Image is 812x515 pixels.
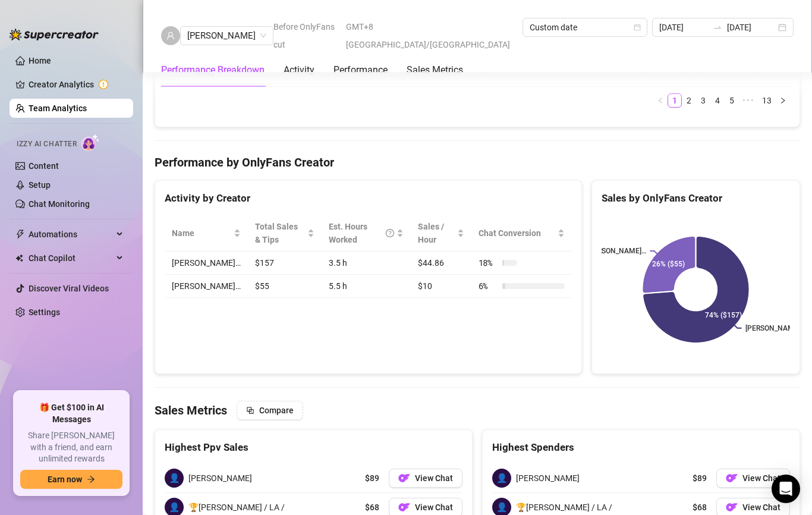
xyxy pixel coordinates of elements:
[772,475,800,503] div: Open Intercom Messenger
[365,472,379,485] span: $89
[418,220,454,246] span: Sales / Hour
[713,23,722,32] span: swap-right
[20,402,122,425] span: 🎁 Get $100 in AI Messages
[329,220,395,246] div: Est. Hours Worked
[172,227,231,240] span: Name
[333,63,388,77] div: Performance
[87,475,95,483] span: arrow-right
[165,252,248,275] td: [PERSON_NAME]…
[165,439,462,456] div: Highest Ppv Sales
[155,154,800,171] h4: Performance by OnlyFans Creator
[322,275,411,298] td: 5.5 h
[155,402,227,419] h4: Sales Metrics
[411,275,471,298] td: $10
[20,430,122,465] span: Share [PERSON_NAME] with a friend, and earn unlimited rewards
[407,63,463,77] div: Sales Metrics
[411,252,471,275] td: $44.86
[697,94,710,107] a: 3
[398,472,410,484] img: OF
[516,472,580,485] span: [PERSON_NAME]
[187,27,266,45] span: Chloe Louise
[17,139,77,150] span: Izzy AI Chatter
[653,93,668,108] li: Previous Page
[759,94,775,107] a: 13
[411,215,471,252] th: Sales / Hour
[668,93,682,108] li: 1
[29,307,60,317] a: Settings
[479,256,498,269] span: 18 %
[758,93,776,108] li: 13
[248,252,322,275] td: $157
[710,93,725,108] li: 4
[634,24,641,31] span: calendar
[29,161,59,171] a: Content
[246,406,254,414] span: block
[29,199,90,209] a: Chat Monitoring
[776,93,790,108] button: right
[398,501,410,513] img: OF
[165,275,248,298] td: [PERSON_NAME]…
[10,29,99,40] img: logo-BBDzfeDw.svg
[682,94,695,107] a: 2
[15,254,23,262] img: Chat Copilot
[386,220,394,246] span: question-circle
[479,227,555,240] span: Chat Conversion
[725,94,738,107] a: 5
[776,93,790,108] li: Next Page
[653,93,668,108] button: left
[659,21,708,34] input: Start date
[284,63,314,77] div: Activity
[255,220,305,246] span: Total Sales & Tips
[237,401,303,420] button: Compare
[716,469,790,488] button: OFView Chat
[29,249,113,268] span: Chat Copilot
[739,93,758,108] span: •••
[713,23,722,32] span: to
[346,18,515,54] span: GMT+8 [GEOGRAPHIC_DATA]/[GEOGRAPHIC_DATA]
[415,503,453,512] span: View Chat
[165,190,572,206] div: Activity by Creator
[389,469,462,488] button: OFView Chat
[166,32,175,40] span: user
[668,94,681,107] a: 1
[248,275,322,298] td: $55
[29,180,51,190] a: Setup
[587,247,646,255] text: [PERSON_NAME]…
[739,93,758,108] li: Next 5 Pages
[48,475,82,484] span: Earn now
[29,56,51,65] a: Home
[165,215,248,252] th: Name
[530,18,640,36] span: Custom date
[365,501,379,514] span: $68
[81,134,100,151] img: AI Chatter
[273,18,339,54] span: Before OnlyFans cut
[415,473,453,483] span: View Chat
[20,470,122,489] button: Earn nowarrow-right
[259,406,294,415] span: Compare
[471,215,572,252] th: Chat Conversion
[693,472,707,485] span: $89
[693,501,707,514] span: $68
[696,93,710,108] li: 3
[248,215,322,252] th: Total Sales & Tips
[725,93,739,108] li: 5
[29,75,124,94] a: Creator Analytics exclamation-circle
[745,324,804,332] text: [PERSON_NAME]…
[726,472,738,484] img: OF
[516,501,612,514] span: 🏆[PERSON_NAME] / LA /
[29,225,113,244] span: Automations
[188,472,252,485] span: [PERSON_NAME]
[188,501,285,514] span: 🏆[PERSON_NAME] / LA /
[682,93,696,108] li: 2
[29,284,109,293] a: Discover Viral Videos
[711,94,724,107] a: 4
[492,439,790,456] div: Highest Spenders
[161,63,265,77] div: Performance Breakdown
[165,469,184,488] span: 👤
[657,97,664,104] span: left
[779,97,786,104] span: right
[15,230,25,239] span: thunderbolt
[602,190,790,206] div: Sales by OnlyFans Creator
